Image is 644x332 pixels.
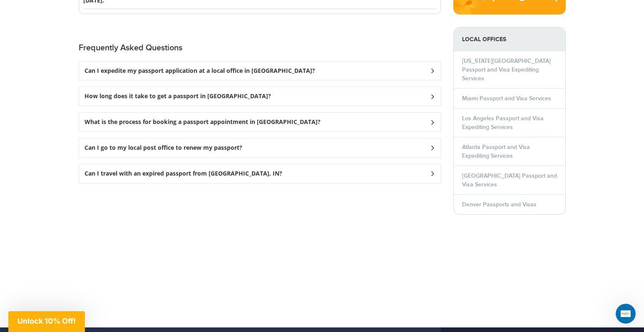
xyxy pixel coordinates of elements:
[79,43,441,53] h2: Frequently Asked Questions
[462,57,551,82] a: [US_STATE][GEOGRAPHIC_DATA] Passport and Visa Expediting Services
[85,119,321,126] h3: What is the process for booking a passport appointment in [GEOGRAPHIC_DATA]?
[85,93,271,100] h3: How long does it take to get a passport in [GEOGRAPHIC_DATA]?
[454,27,565,51] strong: LOCAL OFFICES
[616,304,636,324] iframe: Intercom live chat
[17,317,76,325] span: Unlock 10% Off!
[79,190,441,273] iframe: fb:comments Facebook Social Plugin
[8,311,85,332] div: Unlock 10% Off!
[462,172,557,188] a: [GEOGRAPHIC_DATA] Passport and Visa Services
[462,95,551,102] a: Miami Passport and Visa Services
[462,144,530,159] a: Atlanta Passport and Visa Expediting Services
[85,144,242,151] h3: Can I go to my local post office to renew my passport?
[462,201,537,208] a: Denver Passports and Visas
[85,170,282,177] h3: Can I travel with an expired passport from [GEOGRAPHIC_DATA], IN?
[85,67,315,74] h3: Can I expedite my passport application at a local office in [GEOGRAPHIC_DATA]?
[462,115,544,131] a: Los Angeles Passport and Visa Expediting Services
